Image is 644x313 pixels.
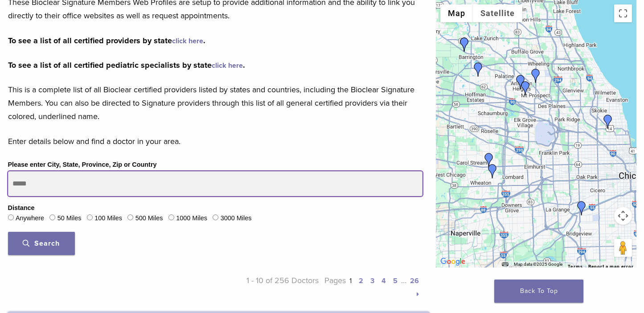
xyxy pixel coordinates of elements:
[8,135,422,148] p: Enter details below and find a doctor in your area.
[94,214,122,223] label: 100 Miles
[438,256,468,268] img: Google
[215,274,319,301] p: 1 - 10 of 256 Doctors
[514,262,562,267] span: Map data ©2025 Google
[135,214,163,223] label: 500 Miles
[8,60,245,70] strong: To see a list of all certified pediatric specialists by state .
[401,276,406,285] span: …
[568,264,583,269] a: Terms (opens in new tab)
[370,276,374,285] a: 3
[16,214,44,223] label: Anywhere
[440,4,473,22] button: Show street map
[601,115,615,129] div: Dr. Mansi Raina
[457,37,472,52] div: Dr. Agnieszka Iwaszczyszyn
[8,232,75,255] button: Search
[438,256,468,268] a: Open this area in Google Maps (opens a new window)
[221,214,252,223] label: 3000 Miles
[473,4,522,22] button: Show satellite imagery
[349,276,352,285] a: 1
[485,164,500,178] div: Dr. Charise Petrelli
[23,239,60,248] span: Search
[482,153,496,167] div: Dr. Bhumika Patel
[176,214,207,223] label: 1000 Miles
[8,160,157,170] label: Please enter City, State, Province, Zip or Country
[614,4,632,22] button: Toggle fullscreen view
[471,62,485,77] div: Dr. Ankur Patel
[212,61,243,70] a: click here
[8,203,35,213] legend: Distance
[8,36,205,45] strong: To see a list of all certified providers by state .
[529,69,543,83] div: Joana Tylman
[393,276,398,285] a: 5
[614,239,632,257] button: Drag Pegman onto the map to open Street View
[518,81,533,95] div: Dr. Kathy Pawlusiewicz
[502,261,508,268] button: Keyboard shortcuts
[494,280,583,303] a: Back To Top
[588,264,634,269] a: Report a map error
[574,201,589,215] div: Dr. Margaret Radziszewski
[381,276,386,285] a: 4
[513,75,528,89] div: Dr. Margaret Radziszewski
[8,83,422,123] p: This is a complete list of all Bioclear certified providers listed by states and countries, inclu...
[172,37,203,45] a: click here
[57,214,82,223] label: 50 Miles
[359,276,363,285] a: 2
[614,207,632,225] button: Map camera controls
[410,276,419,285] a: 26
[319,274,422,301] p: Pages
